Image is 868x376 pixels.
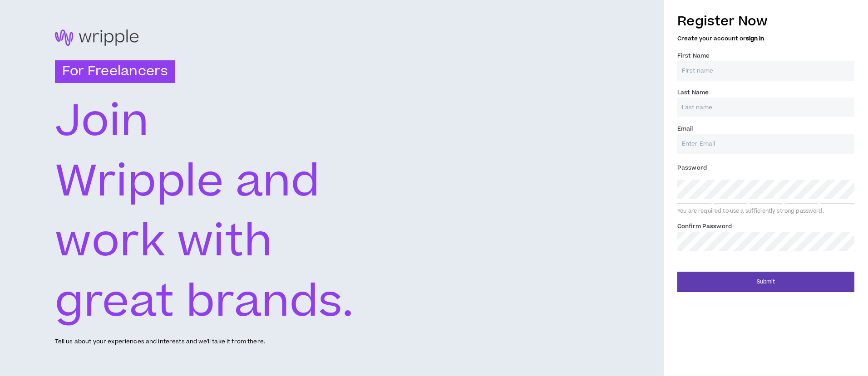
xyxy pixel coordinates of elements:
input: Enter Email [677,134,854,154]
input: First name [677,61,854,81]
text: Join [55,90,149,153]
text: great brands. [55,271,355,333]
div: You are required to use a sufficiently strong password. [677,208,854,215]
h3: Register Now [677,12,854,31]
text: work with [55,211,273,273]
h3: For Freelancers [55,60,175,83]
label: First Name [677,49,710,63]
input: Last name [677,98,854,117]
a: sign in [746,34,764,43]
button: Submit [677,272,854,292]
span: Password [677,164,707,172]
h5: Create your account or [677,35,854,42]
label: Last Name [677,85,709,100]
label: Email [677,122,693,136]
p: Tell us about your experiences and interests and we'll take it from there. [55,337,265,346]
label: Confirm Password [677,219,732,234]
text: Wripple and [55,151,321,213]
